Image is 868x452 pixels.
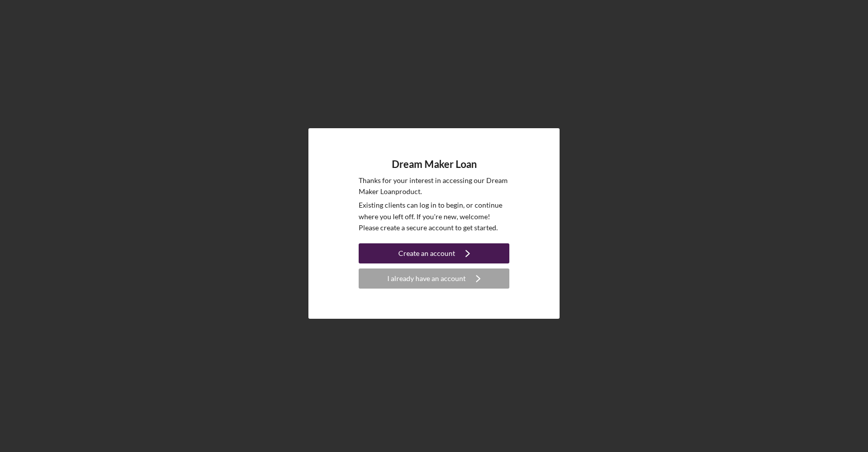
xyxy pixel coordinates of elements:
p: Existing clients can log in to begin, or continue where you left off. If you're new, welcome! Ple... [359,200,509,233]
div: Create an account [398,243,455,263]
button: I already have an account [359,268,509,289]
a: Create an account [359,243,509,266]
p: Thanks for your interest in accessing our Dream Maker Loan product. [359,175,509,198]
h4: Dream Maker Loan [392,158,477,170]
div: I already have an account [387,268,466,289]
button: Create an account [359,243,509,263]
